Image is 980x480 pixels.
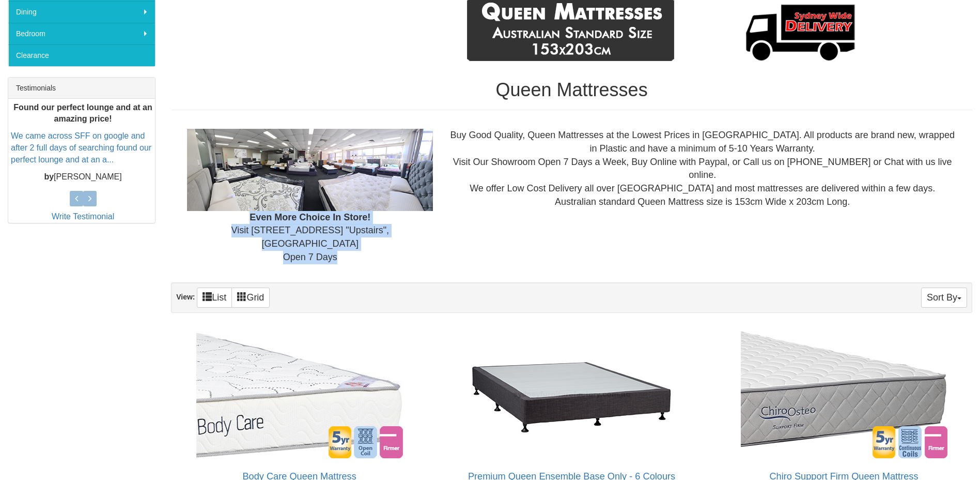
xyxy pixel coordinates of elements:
[921,288,967,308] button: Sort By
[231,288,270,308] a: Grid
[8,44,155,66] a: Clearance
[187,129,433,211] img: Showroom
[52,212,114,221] a: Write Testimonial
[441,129,964,208] div: Buy Good Quality, Queen Mattresses at the Lowest Prices in [GEOGRAPHIC_DATA]. All products are br...
[197,288,232,308] a: List
[44,172,54,181] b: by
[13,103,152,124] b: Found our perfect lounge and at an amazing price!
[466,329,678,461] img: Premium Queen Ensemble Base Only - 6 Colours Available
[11,132,151,164] a: We came across SFF on google and after 2 full days of searching found our perfect lounge and at a...
[11,171,155,183] p: [PERSON_NAME]
[738,329,950,461] img: Chiro Support Firm Queen Mattress
[8,1,155,23] a: Dining
[250,212,370,222] b: Even More Choice In Store!
[8,78,155,99] div: Testimonials
[194,329,406,461] img: Body Care Queen Mattress
[176,293,195,302] strong: View:
[171,80,972,100] h1: Queen Mattresses
[179,129,441,264] div: Visit [STREET_ADDRESS] "Upstairs", [GEOGRAPHIC_DATA] Open 7 Days
[8,23,155,44] a: Bedroom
